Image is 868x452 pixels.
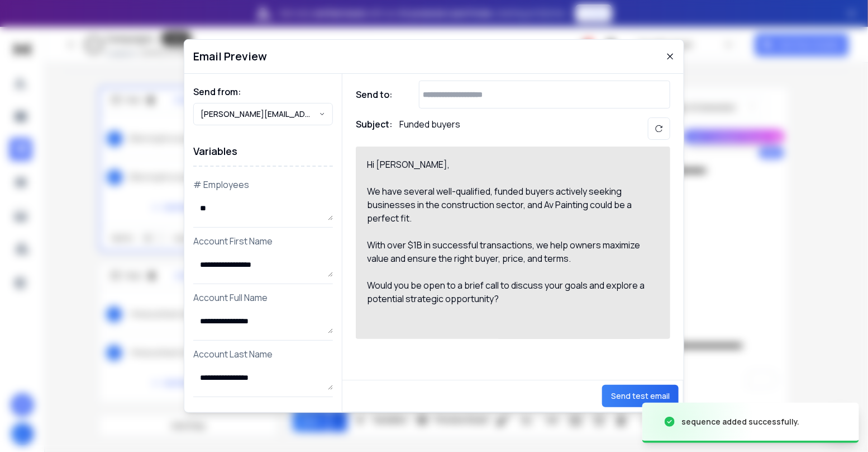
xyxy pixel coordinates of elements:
div: We have several well-qualified, funded buyers actively seeking businesses in the construction sec... [367,185,646,225]
h1: Email Preview [193,49,267,64]
div: sequence added successfully. [681,416,800,427]
p: Account Full Name [193,291,333,304]
p: Funded buyers [399,117,460,140]
div: Would you be open to a brief call to discuss your goals and explore a potential strategic opportu... [367,279,646,305]
h1: Subject: [356,117,393,140]
div: With over $1B in successful transactions, we help owners maximize value and ensure the right buye... [367,238,646,265]
h1: Send from: [193,85,333,98]
p: # Employees [193,178,333,191]
h1: Variables [193,136,333,167]
div: Hi [PERSON_NAME], [367,158,646,171]
p: Account Last Name [193,347,333,361]
h1: Send to: [356,88,400,101]
p: [PERSON_NAME][EMAIL_ADDRESS][DOMAIN_NAME] [201,109,319,120]
p: Account First Name [193,234,333,248]
button: Send test email [602,385,679,407]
